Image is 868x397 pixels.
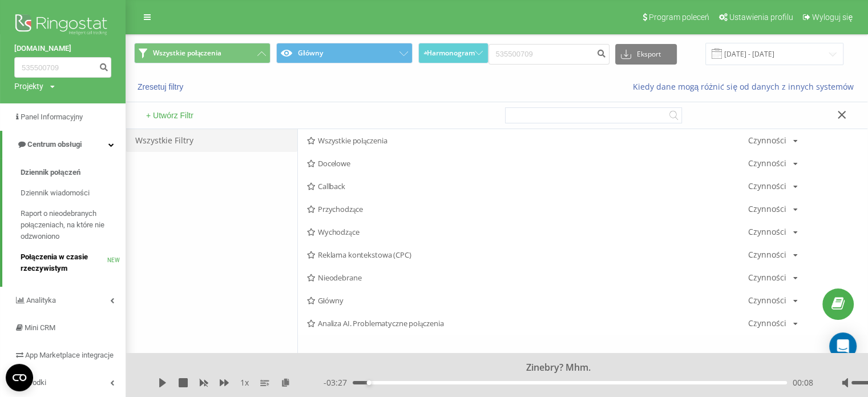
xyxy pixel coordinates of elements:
button: + Utwórz Filtr [143,110,197,121]
span: Wychodzące [307,228,748,236]
span: Środki [26,378,46,387]
button: Zamknij [834,110,850,122]
a: Kiedy dane mogą różnić się od danych z innych systemów [632,81,859,92]
button: Wszystkie połączenia [134,43,271,63]
span: App Marketplace integracje [25,351,114,359]
button: Zresetuj filtry [134,82,189,92]
span: Główny [307,296,748,304]
div: Open Intercom Messenger [829,332,857,360]
div: Czynności [748,274,786,282]
span: Mini CRM [25,323,55,332]
button: Harmonogram [418,43,488,63]
div: Czynności [748,319,786,327]
span: Wyloguj się [812,13,853,22]
a: Centrum obsługi [2,131,126,158]
span: Ustawienia profilu [729,13,793,22]
div: Zinebry? Mhm. [237,362,868,374]
span: Analiza AI. Problematyczne połączenia [307,319,748,327]
div: Accessibility label [367,380,372,385]
a: Dziennik wiadomości [21,183,126,203]
span: Program poleceń [649,13,709,22]
div: Czynności [748,137,786,145]
span: Nieodebrane [307,274,748,282]
div: Czynności [748,228,786,236]
span: Wszystkie połączenia [153,49,221,58]
div: Czynności [748,205,786,213]
span: 00:08 [793,377,813,388]
span: Reklama kontekstowa (CPC) [307,251,748,259]
a: Dziennik połączeń [21,162,126,183]
div: Czynności [748,296,786,304]
div: Projekty [14,81,43,92]
span: Panel Informacyjny [21,113,83,121]
span: Połączenia w czasie rzeczywistym [21,251,107,274]
span: 1 x [240,377,249,388]
div: Czynności [748,182,786,190]
div: Wszystkie Filtry [126,129,297,152]
span: Przychodzące [307,205,748,213]
span: Raport o nieodebranych połączeniach, na które nie odzwoniono [21,208,120,242]
a: [DOMAIN_NAME] [14,43,111,54]
span: Dziennik wiadomości [21,187,90,199]
input: Wyszukiwanie według numeru [488,44,609,65]
div: Czynności [748,159,786,167]
div: Czynności [748,251,786,259]
img: Ringostat logo [14,11,111,40]
span: Wszystkie połączenia [307,137,748,145]
span: Centrum obsługi [27,140,82,149]
span: Callback [307,182,748,190]
span: Harmonogram [427,49,475,57]
span: Analityka [26,296,56,304]
input: Wyszukiwanie według numeru [14,57,111,78]
button: Eksport [615,44,677,65]
span: Docelowe [307,159,748,167]
span: - 03:27 [324,377,353,388]
button: Główny [276,43,413,63]
button: Open CMP widget [6,364,33,391]
a: Raport o nieodebranych połączeniach, na które nie odzwoniono [21,203,126,247]
a: Połączenia w czasie rzeczywistymNEW [21,247,126,279]
span: Dziennik połączeń [21,167,80,178]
